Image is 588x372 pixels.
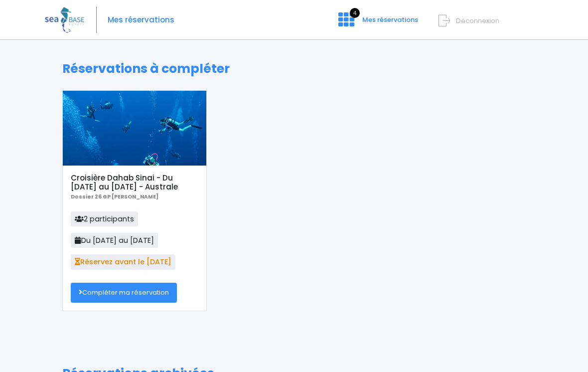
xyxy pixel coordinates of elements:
span: Du [DATE] au [DATE] [71,233,158,248]
a: 4 Mes réservations [330,18,424,28]
h5: Croisière Dahab Sinai - Du [DATE] au [DATE] - Australe [71,174,198,191]
h1: Réservations à compléter [62,61,526,76]
span: Mes réservations [362,15,418,24]
span: 4 [350,8,360,18]
span: Réservez avant le [DATE] [71,254,175,269]
span: Déconnexion [456,16,499,25]
span: 2 participants [71,211,138,226]
a: Compléter ma réservation [71,283,177,303]
b: Dossier 26 GP [PERSON_NAME] [71,193,158,200]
